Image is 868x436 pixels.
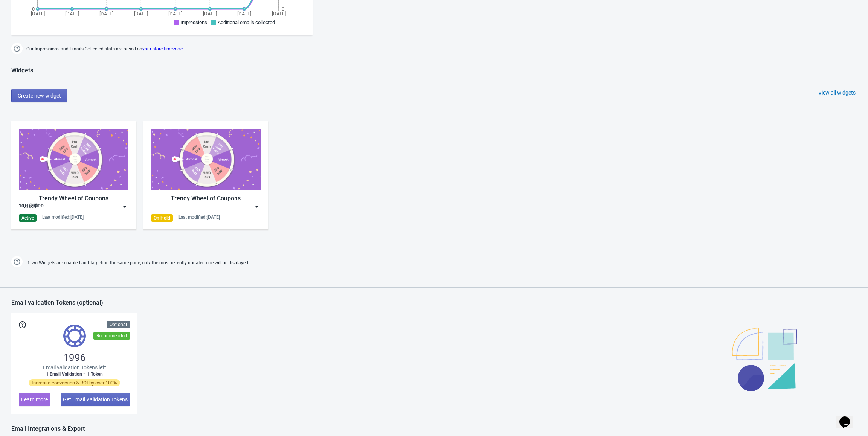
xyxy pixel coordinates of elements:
tspan: [DATE] [203,11,217,17]
tspan: [DATE] [237,11,251,17]
span: If two Widgets are enabled and targeting the same page, only the most recently updated one will b... [26,257,249,269]
span: Create new widget [18,93,61,99]
img: help.png [11,256,23,267]
span: Additional emails collected [218,20,275,25]
img: trendy_game.png [19,129,128,190]
img: illustration.svg [732,328,797,391]
button: Create new widget [11,89,67,102]
div: Optional [107,321,130,328]
span: 1996 [63,352,86,364]
span: Increase conversion & ROI by over 100% [29,379,120,386]
div: Last modified: [DATE] [42,214,84,220]
button: Learn more [19,393,50,406]
span: 1 Email Validation = 1 Token [46,371,103,377]
div: 10月秋季PD [19,203,44,210]
img: dropdown.png [253,203,261,210]
a: your store timezone [142,46,183,52]
img: dropdown.png [121,203,128,210]
div: Last modified: [DATE] [178,214,220,220]
span: Our Impressions and Emails Collected stats are based on . [26,43,184,55]
div: Trendy Wheel of Coupons [151,194,261,203]
div: Recommended [93,332,130,340]
iframe: chat widget [836,406,860,428]
tspan: 0 [282,6,284,12]
span: Learn more [21,396,48,402]
tspan: [DATE] [168,11,182,17]
div: On Hold [151,214,173,222]
span: Email validation Tokens left [43,364,106,371]
img: trendy_game.png [151,129,261,190]
tspan: [DATE] [272,11,286,17]
button: Get Email Validation Tokens [61,393,130,406]
tspan: [DATE] [31,11,45,17]
div: Trendy Wheel of Coupons [19,194,128,203]
span: Get Email Validation Tokens [63,396,128,402]
tspan: [DATE] [99,11,113,17]
div: View all widgets [818,89,856,96]
tspan: 0 [32,6,35,12]
tspan: [DATE] [134,11,148,17]
img: tokens.svg [63,325,86,347]
div: Active [19,214,37,222]
tspan: [DATE] [65,11,79,17]
img: help.png [11,43,23,54]
span: Impressions [180,20,207,25]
